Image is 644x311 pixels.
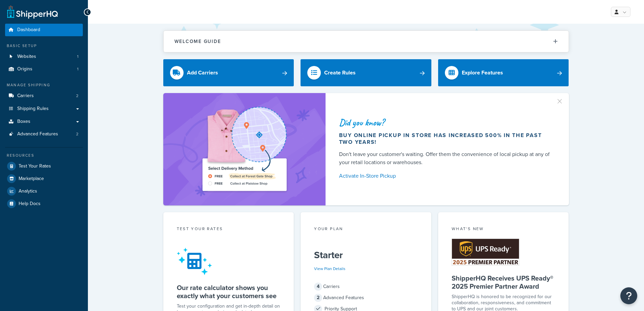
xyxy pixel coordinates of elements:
a: Marketplace [5,173,83,185]
span: 1 [77,66,78,72]
li: Advanced Features [5,128,83,140]
h5: Starter [314,250,418,261]
span: Origins [17,66,32,72]
span: Analytics [19,188,37,194]
span: Boxes [17,119,30,125]
span: 2 [76,131,78,137]
a: Analytics [5,185,83,197]
div: Add Carriers [187,68,218,77]
li: Carriers [5,90,83,102]
div: Create Rules [324,68,356,77]
a: Explore Features [438,59,569,86]
h2: Welcome Guide [174,39,221,44]
a: Dashboard [5,24,83,36]
li: Websites [5,50,83,63]
h5: ShipperHQ Receives UPS Ready® 2025 Premier Partner Award [452,274,555,290]
a: Origins1 [5,63,83,75]
div: Don't leave your customer's waiting. Offer them the convenience of local pickup at any of your re... [339,150,553,166]
div: Resources [5,153,83,158]
a: Activate In-Store Pickup [339,171,553,181]
div: Basic Setup [5,43,83,49]
span: Marketplace [19,176,44,182]
div: Carriers [314,282,418,291]
div: Manage Shipping [5,82,83,88]
div: Your Plan [314,226,418,234]
div: Explore Features [462,68,503,77]
a: Test Your Rates [5,160,83,172]
span: 1 [77,54,78,60]
a: Shipping Rules [5,103,83,115]
h5: Our rate calculator shows you exactly what your customers see [177,284,281,300]
span: Carriers [17,93,34,99]
span: Test Your Rates [19,163,51,169]
span: Websites [17,54,36,60]
li: Origins [5,63,83,75]
a: Boxes [5,115,83,128]
button: Open Resource Center [620,287,637,304]
span: Dashboard [17,27,40,33]
span: 2 [76,93,78,99]
a: Help Docs [5,198,83,210]
span: 4 [314,283,322,291]
a: Create Rules [301,59,431,86]
a: Websites1 [5,50,83,63]
div: Buy online pickup in store has increased 500% in the past two years! [339,132,553,146]
div: What's New [452,226,555,234]
span: Shipping Rules [17,106,49,112]
div: Test your rates [177,226,281,234]
a: Carriers2 [5,90,83,102]
a: Advanced Features2 [5,128,83,140]
span: 2 [314,294,322,302]
button: Welcome Guide [164,31,569,52]
span: Help Docs [19,201,41,207]
div: Advanced Features [314,293,418,303]
a: Add Carriers [163,59,294,86]
span: Advanced Features [17,131,58,137]
a: View Plan Details [314,266,345,272]
div: Did you know? [339,118,553,127]
img: ad-shirt-map-b0359fc47e01cab431d101c4b569394f6a03f54285957d908178d52f29eb9668.png [183,103,306,195]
